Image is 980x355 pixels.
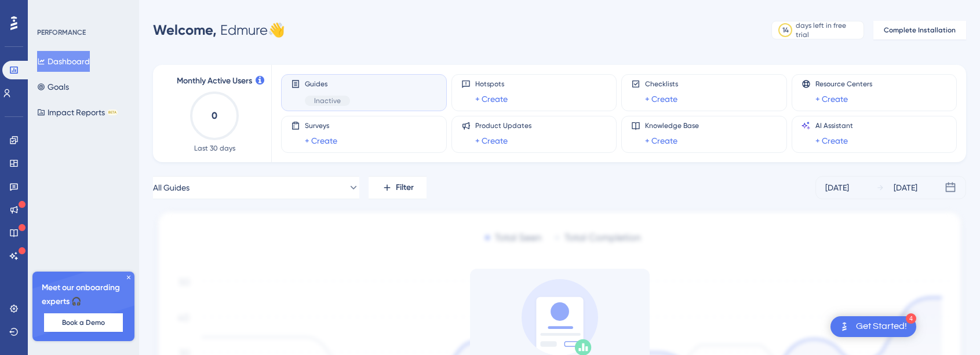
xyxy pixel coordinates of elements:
[305,121,337,130] span: Surveys
[212,110,217,121] text: 0
[153,181,190,195] span: All Guides
[369,176,427,199] button: Filter
[830,316,916,337] div: Open Get Started! checklist, remaining modules: 4
[37,102,118,123] button: Impact ReportsBETA
[645,121,699,130] span: Knowledge Base
[894,181,917,195] div: [DATE]
[37,28,86,37] div: PERFORMANCE
[815,79,872,89] span: Resource Centers
[153,21,217,38] span: Welcome,
[177,74,252,88] span: Monthly Active Users
[475,92,508,106] a: + Create
[837,320,851,334] img: launcher-image-alternative-text
[475,79,508,89] span: Hotspots
[37,51,90,72] button: Dashboard
[825,181,849,195] div: [DATE]
[782,25,789,35] div: 14
[305,134,337,148] a: + Create
[153,21,285,39] div: Edmure 👋
[815,92,848,106] a: + Create
[645,134,677,148] a: + Create
[194,144,235,153] span: Last 30 days
[815,121,853,130] span: AI Assistant
[37,76,69,97] button: Goals
[796,21,860,39] div: days left in free trial
[475,134,508,148] a: + Create
[645,79,678,89] span: Checklists
[856,320,907,333] div: Get Started!
[44,313,123,332] button: Book a Demo
[42,281,125,309] span: Meet our onboarding experts 🎧
[884,25,956,35] span: Complete Installation
[153,176,359,199] button: All Guides
[873,21,966,39] button: Complete Installation
[314,96,341,105] span: Inactive
[815,134,848,148] a: + Create
[62,318,105,327] span: Book a Demo
[645,92,677,106] a: + Create
[906,313,916,324] div: 4
[305,79,350,89] span: Guides
[475,121,531,130] span: Product Updates
[107,109,118,115] div: BETA
[396,181,414,195] span: Filter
